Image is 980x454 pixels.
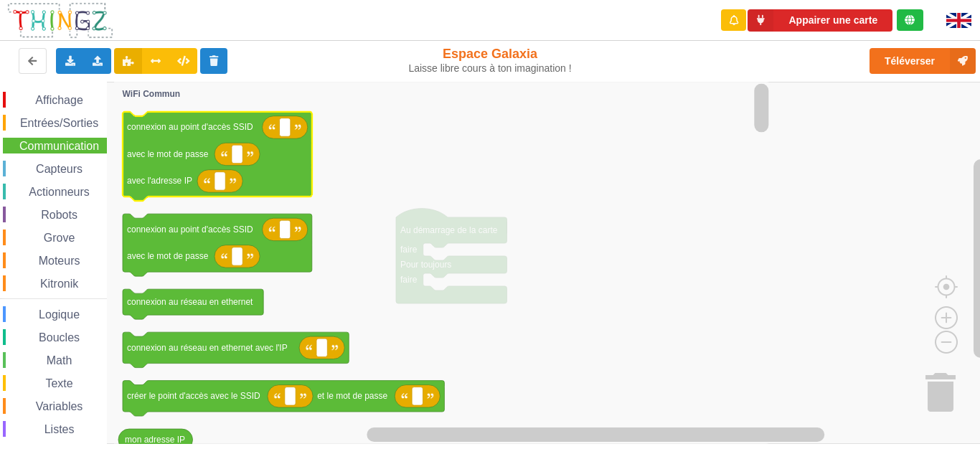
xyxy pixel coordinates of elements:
text: et le mot de passe [317,391,387,401]
span: Moteurs [37,255,83,267]
div: Laisse libre cours à ton imagination ! [407,62,573,75]
text: avec le mot de passe [127,149,209,159]
span: Listes [42,423,77,435]
div: Espace Galaxia [407,46,573,75]
button: Appairer une carte [748,9,892,32]
text: avec le mot de passe [127,251,209,261]
text: connexion au réseau en ethernet [127,297,253,307]
text: connexion au réseau en ethernet avec l'IP [127,343,288,353]
span: Grove [42,232,77,244]
img: gb.png [946,13,971,28]
img: thingz_logo.png [6,1,114,39]
text: WiFi Commun [123,89,181,99]
div: Tu es connecté au serveur de création de Thingz [897,9,923,31]
span: Capteurs [34,163,85,175]
span: Actionneurs [27,186,92,198]
text: connexion au point d'accès SSID [127,122,253,132]
span: Affichage [33,94,85,106]
span: Logique [37,308,82,321]
span: Entrées/Sorties [18,117,100,129]
span: Boucles [37,331,82,344]
span: Communication [17,140,101,152]
span: Math [44,354,75,366]
text: connexion au point d'accès SSID [127,224,253,235]
span: Variables [34,400,85,412]
button: Téléverser [870,48,976,74]
span: Kitronik [38,278,80,290]
text: créer le point d'accès avec le SSID [127,391,260,401]
text: avec l'adresse IP [127,176,192,186]
span: Texte [43,377,75,389]
span: Robots [39,209,80,221]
